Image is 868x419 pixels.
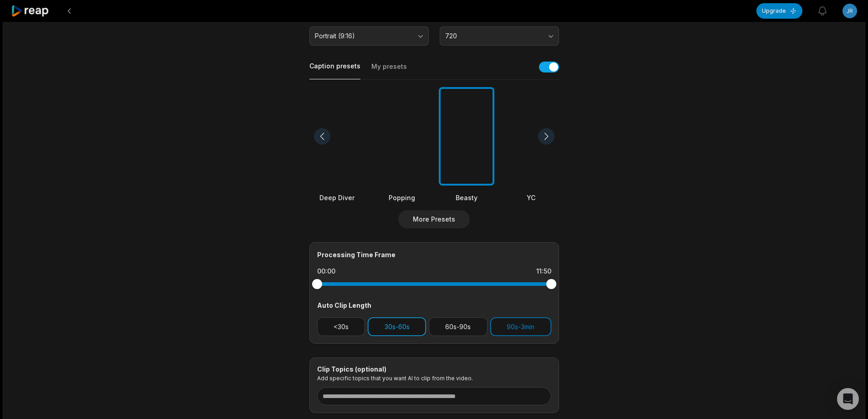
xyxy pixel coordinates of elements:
[445,32,541,40] span: 720
[371,62,407,79] button: My presets
[317,267,335,276] div: 00:00
[837,388,859,410] div: Open Intercom Messenger
[317,375,551,382] p: Add specific topics that you want AI to clip from the video.
[317,300,551,310] div: Auto Clip Length
[309,193,365,202] div: Deep Diver
[503,193,559,202] div: YC
[439,193,494,202] div: Beasty
[317,250,551,259] div: Processing Time Frame
[756,3,802,19] button: Upgrade
[374,193,430,202] div: Popping
[317,317,365,336] button: <30s
[429,317,488,336] button: 60s-90s
[398,210,470,228] button: More Presets
[315,32,411,40] span: Portrait (9:16)
[536,267,551,276] div: 11:50
[317,365,551,373] div: Clip Topics (optional)
[490,317,551,336] button: 90s-3min
[309,26,429,46] button: Portrait (9:16)
[368,317,426,336] button: 30s-60s
[440,26,559,46] button: 720
[309,62,360,79] button: Caption presets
